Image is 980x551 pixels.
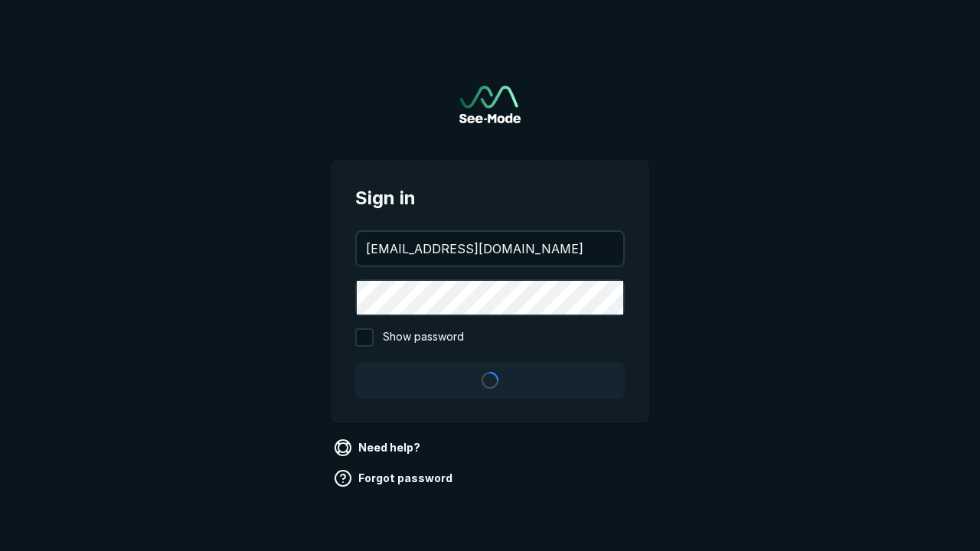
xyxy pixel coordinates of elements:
a: Go to sign in [459,86,521,123]
a: Forgot password [331,466,459,491]
span: Show password [383,328,464,347]
img: See-Mode Logo [459,86,521,123]
span: Sign in [355,184,625,212]
input: your@email.com [357,232,623,266]
a: Need help? [331,435,426,460]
